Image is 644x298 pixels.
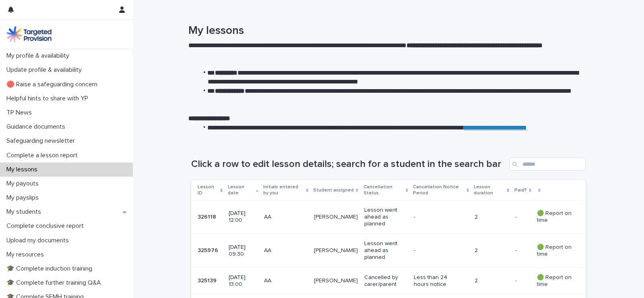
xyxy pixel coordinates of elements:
[3,123,72,131] p: Guidance documents
[537,210,573,224] p: 🟢 Report on time
[314,214,358,221] p: [PERSON_NAME]
[475,277,509,284] p: 2
[191,234,586,267] tr: 325976325976 [DATE] 09:30AA[PERSON_NAME]Lesson went ahead as planned-2-- 🟢 Report on time
[364,274,407,288] p: Cancelled by carer/parent
[363,183,404,198] p: Cancellation Status
[3,95,95,102] p: Helpful hints to share with YP
[198,276,218,284] p: 325139
[537,274,573,288] p: 🟢 Report on time
[314,277,358,284] p: [PERSON_NAME]
[3,81,104,88] p: 🔴 Raise a safeguarding concern
[414,214,458,221] p: -
[509,158,586,171] input: Search
[3,265,99,273] p: 🎓 Complete induction training
[3,194,45,202] p: My payslips
[475,214,509,221] p: 2
[191,267,586,294] tr: 325139325139 [DATE] 13:00AA[PERSON_NAME]Cancelled by carer/parentLess than 24 hours notice2-- 🟢 R...
[514,186,527,195] p: Paid?
[364,240,407,260] p: Lesson went ahead as planned
[198,246,220,254] p: 325976
[3,279,107,287] p: 🎓 Complete further training Q&A
[264,214,308,221] p: AA
[515,246,518,254] p: -
[3,137,81,145] p: Safeguarding newsletter
[537,244,573,258] p: 🟢 Report on time
[198,212,218,221] p: 326118
[414,247,458,254] p: -
[3,152,84,159] p: Complete a lesson report
[6,26,52,42] img: M5nRWzHhSzIhMunXDL62
[229,210,258,224] p: [DATE] 12:00
[413,183,464,198] p: Cancellation Notice Period
[3,180,45,188] p: My payouts
[515,276,518,284] p: -
[364,207,407,227] p: Lesson went ahead as planned
[198,183,218,198] p: Lesson ID
[3,208,47,216] p: My students
[3,222,90,230] p: Complete conclusive report
[474,183,505,198] p: Lesson duration
[3,109,38,117] p: TP News
[3,251,50,258] p: My resources
[515,212,518,221] p: -
[191,158,506,170] h1: Click a row to edit lesson details; search for a student in the search bar
[475,247,509,254] p: 2
[3,237,75,244] p: Upload my documents
[229,274,258,288] p: [DATE] 13:00
[188,24,583,38] h1: My lessons
[313,186,354,195] p: Student assigned
[228,183,254,198] p: Lesson date
[264,247,308,254] p: AA
[3,166,44,173] p: My lessons
[3,52,76,60] p: My profile & availability
[191,200,586,234] tr: 326118326118 [DATE] 12:00AA[PERSON_NAME]Lesson went ahead as planned-2-- 🟢 Report on time
[414,274,458,288] p: Less than 24 hours notice
[263,183,304,198] p: Initials entered by you
[314,247,358,254] p: [PERSON_NAME]
[3,66,88,74] p: Update profile & availability
[229,244,258,258] p: [DATE] 09:30
[264,277,308,284] p: AA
